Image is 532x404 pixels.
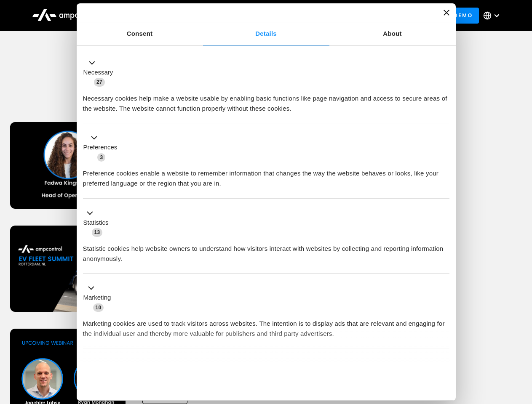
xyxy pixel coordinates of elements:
div: Necessary cookies help make a website usable by enabling basic functions like page navigation and... [83,87,449,114]
button: Statistics (13) [83,208,114,237]
a: Consent [77,22,203,45]
button: Close banner [444,10,449,16]
button: Marketing (10) [83,283,116,313]
div: Marketing cookies are used to track visitors across websites. The intention is to display ads tha... [83,312,449,339]
button: Preferences (3) [83,133,123,162]
h1: Upcoming Webinars [10,85,522,105]
label: Preferences [83,143,118,152]
button: Necessary (27) [83,58,118,87]
span: 2 [139,359,147,368]
label: Statistics [83,218,109,228]
span: 3 [97,153,105,162]
label: Marketing [83,293,111,303]
button: Unclassified (2) [83,358,152,369]
span: 27 [94,78,105,86]
a: About [329,22,456,45]
div: Preference cookies enable a website to remember information that changes the way the website beha... [83,162,449,189]
span: 13 [92,228,103,237]
label: Necessary [83,68,113,77]
button: Okay [328,369,449,394]
div: Statistic cookies help website owners to understand how visitors interact with websites by collec... [83,237,449,264]
a: Details [203,22,329,45]
span: 10 [93,303,104,312]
